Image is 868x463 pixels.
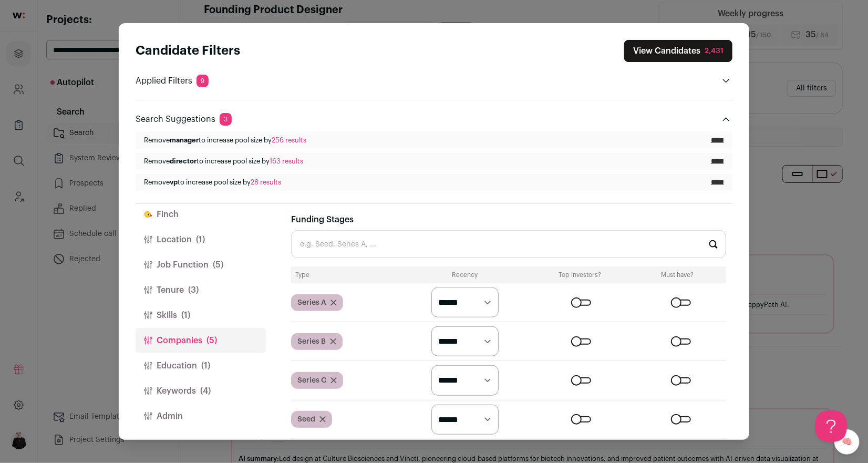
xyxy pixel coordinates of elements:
button: Job Function(5) [136,252,266,277]
div: Type [295,271,399,279]
span: (5) [206,334,217,347]
span: (1) [181,309,190,322]
span: Series B [297,336,326,347]
button: Location(1) [136,227,266,252]
button: Finch [136,202,266,227]
span: 28 results [251,179,281,186]
a: 🧠 [834,429,860,455]
span: director [170,158,197,164]
button: Education(1) [136,353,266,378]
span: (1) [196,233,205,246]
span: vp [170,179,178,186]
span: 256 results [272,137,306,143]
button: Companies(5) [136,328,266,353]
p: Remove to increase pool size by [144,157,303,166]
p: Applied Filters [136,75,209,87]
button: Keywords(4) [136,378,266,404]
strong: Candidate Filters [136,45,240,57]
span: Series A [297,297,326,308]
button: Admin [136,404,266,429]
span: manager [170,137,199,143]
label: Funding Stages [291,213,354,226]
span: (3) [188,284,199,296]
span: Series C [297,375,326,386]
div: 2,431 [705,46,724,56]
iframe: Help Scout Beacon - Open [815,410,847,442]
div: Top investors? [531,271,629,279]
button: Open applied filters [720,75,732,87]
span: (5) [213,259,223,271]
button: Close search preferences [624,40,732,62]
span: 9 [197,75,209,87]
div: Recency [404,271,526,279]
span: (4) [200,385,211,397]
span: 3 [220,113,232,126]
p: Search Suggestions [136,113,232,126]
span: (1) [201,359,210,372]
p: Remove to increase pool size by [144,178,281,187]
p: Remove to increase pool size by [144,136,306,145]
div: Must have? [633,271,722,279]
button: Tenure(3) [136,277,266,303]
button: Skills(1) [136,303,266,328]
span: Seed [297,414,315,425]
input: e.g. Seed, Series A, ... [291,230,726,258]
span: 163 results [270,158,303,164]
